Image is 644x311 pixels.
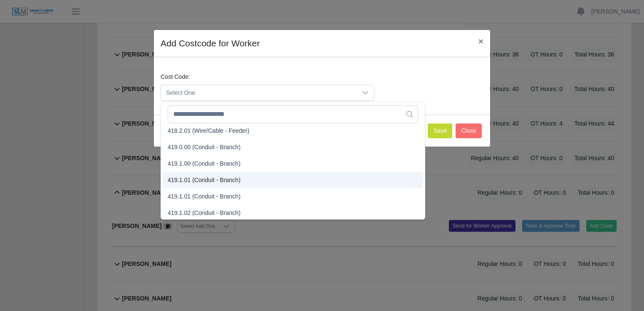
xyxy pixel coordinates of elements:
[163,156,423,172] li: 419.1.00 (Conduit - Branch)
[163,205,423,221] li: 419.1.02 (Conduit - Branch)
[163,123,423,139] li: 418.2.01 (Wire/Cable - Feeder)
[161,72,190,81] label: Cost Code:
[168,192,241,201] span: 419.1.01 (Conduit - Branch)
[428,123,452,138] button: Save
[163,172,423,188] li: 419.1.01 (Conduit - Branch)
[163,189,423,204] li: 419.1.01 (Conduit - Branch)
[168,143,241,152] span: 419.0.00 (Conduit - Branch)
[456,123,482,138] button: Close
[168,176,241,185] span: 419.1.01 (Conduit - Branch)
[163,139,423,155] li: 419.0.00 (Conduit - Branch)
[168,159,241,168] span: 419.1.00 (Conduit - Branch)
[161,37,260,50] h4: Add Costcode for Worker
[168,126,250,135] span: 418.2.01 (Wire/Cable - Feeder)
[478,36,483,46] span: ×
[472,30,490,52] button: Close
[161,85,357,101] span: Select One
[168,209,241,217] span: 419.1.02 (Conduit - Branch)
